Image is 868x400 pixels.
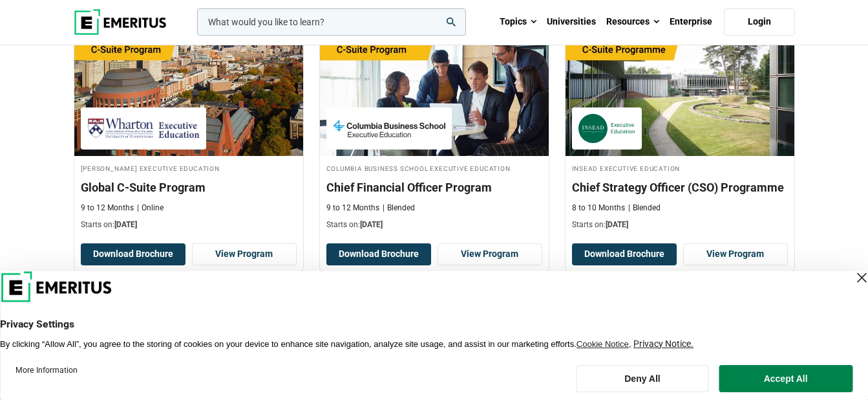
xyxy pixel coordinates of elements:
span: [DATE] [114,220,137,229]
p: 8 to 10 Months [572,203,625,214]
p: 9 to 12 Months [326,203,379,214]
button: Download Brochure [81,243,185,265]
p: 9 to 12 Months [81,203,134,214]
h3: Chief Strategy Officer (CSO) Programme [572,179,788,195]
img: Wharton Executive Education [87,114,200,143]
h3: Global C-Suite Program [81,179,297,195]
span: [DATE] [606,220,628,229]
button: Download Brochure [326,243,431,265]
a: Finance Course by Columbia Business School Executive Education - September 29, 2025 Columbia Busi... [320,27,549,238]
img: INSEAD Executive Education [578,114,635,143]
a: View Program [438,243,542,265]
p: Starts on: [81,219,297,230]
a: View Program [192,243,297,265]
p: Online [137,203,164,214]
p: Starts on: [326,219,542,230]
img: Chief Strategy Officer (CSO) Programme | Online Leadership Course [566,27,794,156]
p: Starts on: [572,219,788,230]
h4: INSEAD Executive Education [572,162,788,173]
a: Leadership Course by Wharton Executive Education - September 24, 2025 Wharton Executive Education... [74,27,303,238]
h4: [PERSON_NAME] Executive Education [81,162,297,173]
span: [DATE] [360,220,383,229]
p: Blended [628,203,661,214]
h3: Chief Financial Officer Program [326,179,542,195]
img: Chief Financial Officer Program | Online Finance Course [320,27,549,156]
img: Global C-Suite Program | Online Leadership Course [74,27,303,156]
button: Download Brochure [572,243,677,265]
p: Blended [383,203,415,214]
a: View Program [683,243,788,265]
h4: Columbia Business School Executive Education [326,162,542,173]
img: Columbia Business School Executive Education [333,114,445,143]
input: woocommerce-product-search-field-0 [197,8,466,36]
a: Login [724,8,795,36]
a: Leadership Course by INSEAD Executive Education - October 14, 2025 INSEAD Executive Education INS... [566,27,794,238]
